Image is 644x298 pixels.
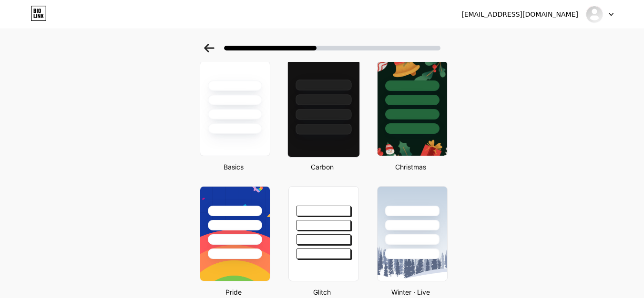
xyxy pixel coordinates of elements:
[197,287,270,297] div: Pride
[286,287,359,297] div: Glitch
[374,162,448,172] div: Christmas
[197,162,270,172] div: Basics
[286,162,359,172] div: Carbon
[374,287,448,297] div: Winter · Live
[585,5,603,23] img: hpsgaragesyria
[461,10,578,20] div: [EMAIL_ADDRESS][DOMAIN_NAME]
